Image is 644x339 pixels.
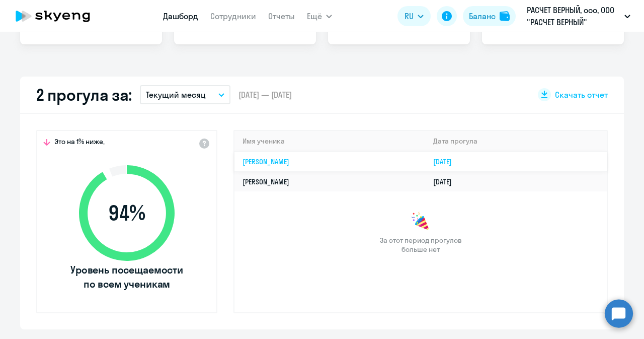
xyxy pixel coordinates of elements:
p: РАСЧЕТ ВЕРНЫЙ, ооо, ООО "РАСЧЕТ ВЕРНЫЙ" [527,4,620,28]
button: Балансbalance [463,6,516,26]
span: Ещё [307,10,322,22]
div: Баланс [469,10,496,22]
span: Уровень посещаемости по всем ученикам [69,263,185,291]
a: Дашборд [163,11,198,21]
span: [DATE] — [DATE] [238,89,292,100]
span: RU [405,10,414,22]
th: Дата прогула [425,131,607,152]
button: RU [397,6,431,26]
a: [PERSON_NAME] [243,177,289,186]
span: 94 % [69,201,185,225]
img: congrats [411,212,431,232]
a: [DATE] [433,177,460,186]
p: Текущий месяц [146,89,206,101]
a: [DATE] [433,157,460,166]
span: Скачать отчет [555,89,608,100]
th: Имя ученика [234,131,425,152]
button: Ещё [307,6,332,26]
span: Это на 1% ниже, [54,137,105,149]
a: Отчеты [268,11,295,21]
span: За этот период прогулов больше нет [378,236,463,254]
img: balance [500,11,510,21]
button: Текущий месяц [140,85,230,104]
button: РАСЧЕТ ВЕРНЫЙ, ооо, ООО "РАСЧЕТ ВЕРНЫЙ" [522,4,635,28]
a: [PERSON_NAME] [243,157,289,166]
h2: 2 прогула за: [36,85,132,105]
a: Сотрудники [210,11,256,21]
